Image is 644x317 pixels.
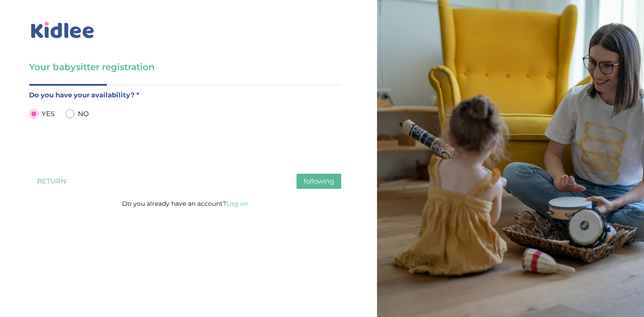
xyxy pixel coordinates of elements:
h3: Your babysitter registration [29,61,341,73]
span: YES [42,108,55,120]
label: Do you have your availability? * [29,89,341,101]
p: Do you already have an account? [29,198,341,209]
button: following [297,174,341,189]
a: Log on [226,200,248,208]
img: logo_kidlee_blue [29,20,96,41]
span: NO [78,108,89,120]
button: RETURN [29,174,74,189]
span: following [304,177,334,185]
